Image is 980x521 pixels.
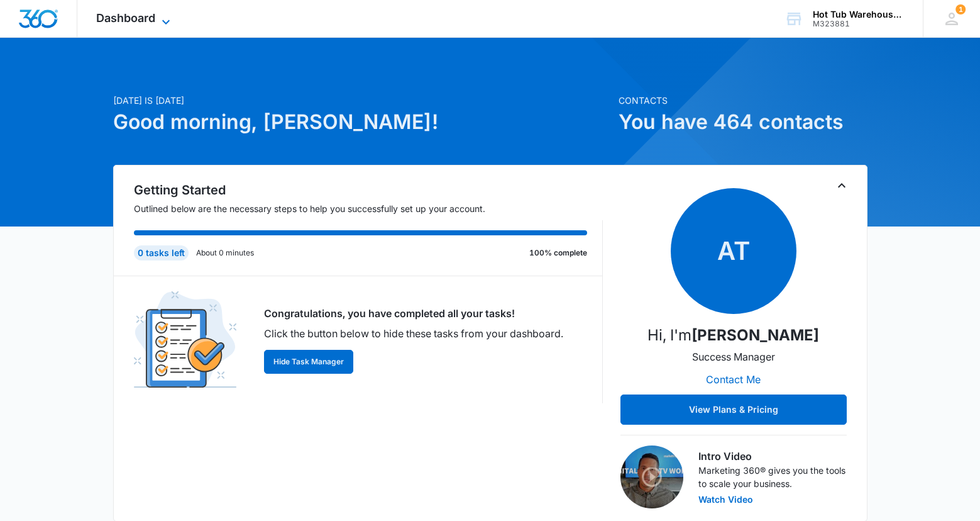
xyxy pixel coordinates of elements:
[264,306,563,321] p: Congratulations, you have completed all your tasks!
[813,20,905,28] div: account id
[813,9,905,20] div: account name
[698,464,847,490] p: Marketing 360® gives you the tools to scale your business.
[619,107,867,137] h1: You have 464 contacts
[619,94,867,107] p: Contacts
[264,350,353,374] button: Hide Task Manager
[264,326,563,341] p: Click the button below to hide these tasks from your dashboard.
[134,202,603,215] p: Outlined below are the necessary steps to help you successfully set up your account.
[955,4,966,14] span: 1
[834,178,849,193] button: Toggle Collapse
[529,247,587,259] p: 100% complete
[693,364,773,395] button: Contact Me
[671,188,796,314] span: AT
[620,395,847,425] button: View Plans & Pricing
[620,445,683,508] img: Intro Video
[698,449,847,464] h3: Intro Video
[113,94,611,107] p: [DATE] is [DATE]
[692,349,775,364] p: Success Manager
[196,247,254,259] p: About 0 minutes
[698,495,753,504] button: Watch Video
[955,4,966,14] div: notifications count
[113,107,611,137] h1: Good morning, [PERSON_NAME]!
[134,245,189,260] div: 0 tasks left
[134,181,603,199] h2: Getting Started
[691,326,819,344] strong: [PERSON_NAME]
[647,324,819,347] p: Hi, I'm
[96,11,155,25] span: Dashboard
